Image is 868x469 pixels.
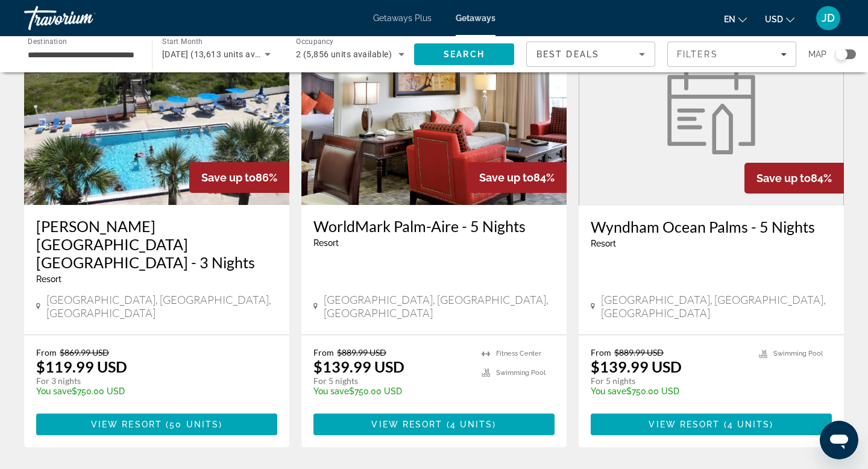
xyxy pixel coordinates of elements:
p: For 5 nights [313,376,470,386]
span: en [724,14,735,24]
input: Select destination [28,48,136,62]
p: $750.00 USD [36,386,265,396]
span: $889.99 USD [337,347,386,357]
span: $869.99 USD [60,347,109,357]
span: Save up to [756,172,811,184]
button: Change currency [765,10,794,28]
span: From [591,347,611,357]
span: [DATE] (13,613 units available) [162,49,285,59]
span: Fitness Center [496,350,541,357]
img: WorldMark Palm-Aire - 5 Nights [301,12,567,205]
span: Resort [36,274,61,284]
span: 2 (5,856 units available) [296,49,392,59]
p: $750.00 USD [591,386,747,396]
span: [GEOGRAPHIC_DATA], [GEOGRAPHIC_DATA], [GEOGRAPHIC_DATA] [601,293,832,319]
a: WorldMark Palm-Aire - 5 Nights [313,217,555,235]
span: View Resort [371,420,442,429]
button: User Menu [813,5,844,31]
span: Swimming Pool [496,369,546,377]
p: $139.99 USD [313,357,404,376]
span: ( ) [162,420,222,429]
img: Guy Harvey Resort St. Augustine Beach - 3 Nights [24,12,289,205]
span: 4 units [450,420,493,429]
p: For 3 nights [36,376,265,386]
span: Resort [591,239,616,248]
span: You save [313,386,349,396]
a: Wyndham Ocean Palms - 5 Nights [591,218,832,236]
div: 84% [467,162,567,193]
div: 84% [744,163,844,194]
span: Swimming Pool [773,350,823,357]
a: [PERSON_NAME][GEOGRAPHIC_DATA] [GEOGRAPHIC_DATA] - 3 Nights [36,217,277,271]
span: JD [822,12,835,24]
button: Filters [667,42,796,67]
span: [GEOGRAPHIC_DATA], [GEOGRAPHIC_DATA], [GEOGRAPHIC_DATA] [46,293,277,319]
p: $139.99 USD [591,357,682,376]
span: ( ) [720,420,774,429]
button: View Resort(50 units) [36,414,277,435]
button: View Resort(4 units) [591,414,832,435]
span: Destination [28,37,67,45]
span: Filters [677,49,718,59]
span: You save [36,386,72,396]
span: 50 units [169,420,219,429]
button: Change language [724,10,747,28]
a: Wyndham Ocean Palms - 5 Nights [579,12,844,206]
span: $889.99 USD [614,347,664,357]
span: Map [808,46,826,63]
span: Resort [313,238,339,248]
img: Wyndham Ocean Palms - 5 Nights [660,64,763,154]
span: From [313,347,334,357]
span: Save up to [479,171,533,184]
span: Save up to [201,171,256,184]
span: ( ) [443,420,497,429]
iframe: Button to launch messaging window [820,421,858,459]
p: For 5 nights [591,376,747,386]
a: Getaways Plus [373,13,432,23]
span: Search [444,49,485,59]
span: 4 units [728,420,770,429]
span: Start Month [162,37,203,46]
button: View Resort(4 units) [313,414,555,435]
div: 86% [189,162,289,193]
span: You save [591,386,626,396]
p: $119.99 USD [36,357,127,376]
span: From [36,347,57,357]
p: $750.00 USD [313,386,470,396]
button: Search [414,43,514,65]
a: Travorium [24,2,145,34]
span: USD [765,14,783,24]
span: Occupancy [296,37,334,46]
a: Getaways [456,13,495,23]
mat-select: Sort by [536,47,645,61]
span: [GEOGRAPHIC_DATA], [GEOGRAPHIC_DATA], [GEOGRAPHIC_DATA] [324,293,555,319]
span: Best Deals [536,49,599,59]
span: View Resort [649,420,720,429]
span: View Resort [91,420,162,429]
